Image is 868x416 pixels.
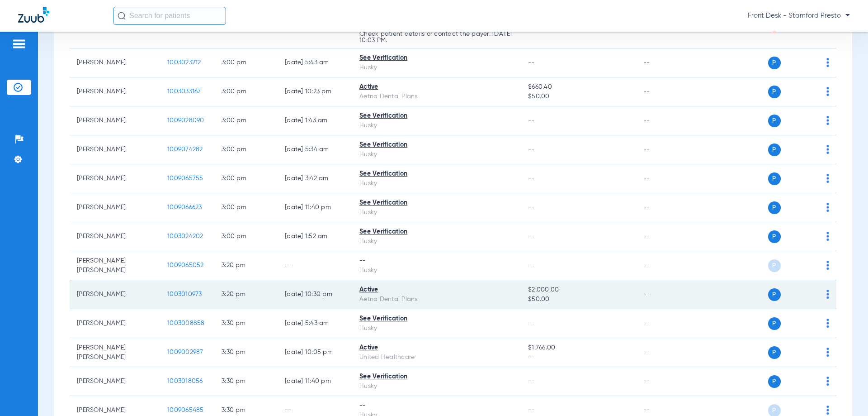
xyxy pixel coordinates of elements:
span: 1009074282 [167,146,203,153]
td: [PERSON_NAME] [PERSON_NAME] [70,338,160,367]
div: Husky [359,150,514,159]
td: [PERSON_NAME] [70,164,160,193]
div: Husky [359,382,514,391]
img: group-dot-blue.svg [826,203,829,212]
span: P [768,317,781,330]
span: -- [528,262,535,268]
div: Aetna Dental Plans [359,295,514,304]
td: [DATE] 5:43 AM [278,48,352,77]
img: group-dot-blue.svg [826,290,829,299]
img: hamburger-icon [12,38,26,49]
img: group-dot-blue.svg [826,87,829,96]
td: [DATE] 1:43 AM [278,106,352,135]
div: See Verification [359,111,514,121]
span: 1009028090 [167,117,204,124]
td: -- [636,338,697,367]
span: 1003010973 [167,291,202,297]
span: 1003024202 [167,233,203,239]
span: P [768,201,781,214]
div: Husky [359,121,514,130]
td: [PERSON_NAME] [70,280,160,309]
td: -- [636,193,697,222]
img: group-dot-blue.svg [826,232,829,241]
span: $50.00 [528,295,628,304]
span: P [768,288,781,301]
span: P [768,346,781,359]
td: 3:20 PM [214,280,278,309]
span: -- [528,204,535,210]
div: Husky [359,237,514,246]
input: Search for patients [113,7,226,25]
td: -- [636,309,697,338]
span: -- [528,233,535,239]
span: P [768,375,781,388]
td: [DATE] 3:42 AM [278,164,352,193]
div: See Verification [359,227,514,237]
iframe: Chat Widget [823,373,868,416]
span: 1003008858 [167,320,205,326]
td: 3:00 PM [214,106,278,135]
td: 3:30 PM [214,338,278,367]
td: [DATE] 10:05 PM [278,338,352,367]
div: Husky [359,266,514,275]
div: United Healthcare [359,353,514,362]
span: -- [528,407,535,413]
td: -- [636,280,697,309]
img: group-dot-blue.svg [826,174,829,183]
img: group-dot-blue.svg [826,261,829,270]
span: -- [528,59,535,66]
span: $50.00 [528,92,628,101]
div: See Verification [359,372,514,382]
td: 3:00 PM [214,164,278,193]
td: 3:00 PM [214,48,278,77]
span: P [768,86,781,98]
div: See Verification [359,140,514,150]
span: -- [528,378,535,384]
td: -- [636,135,697,164]
div: See Verification [359,53,514,63]
td: 3:30 PM [214,367,278,396]
td: 3:00 PM [214,222,278,251]
span: P [768,172,781,185]
td: [DATE] 5:34 AM [278,135,352,164]
span: $2,000.00 [528,285,628,295]
span: -- [528,117,535,124]
span: -- [528,146,535,153]
td: [PERSON_NAME] [70,135,160,164]
td: 3:00 PM [214,77,278,106]
td: -- [636,367,697,396]
div: Active [359,285,514,295]
span: P [768,57,781,69]
span: 1009002987 [167,349,203,355]
span: P [768,115,781,127]
p: Check patient details or contact the payer. [DATE] 10:03 PM. [359,31,514,43]
div: -- [359,401,514,411]
span: 1009065755 [167,175,203,182]
span: Front Desk - Stamford Presto [748,11,850,20]
td: [PERSON_NAME] [70,367,160,396]
td: [PERSON_NAME] [70,77,160,106]
div: Husky [359,179,514,188]
span: 1009066623 [167,204,202,210]
td: [PERSON_NAME] [70,48,160,77]
td: -- [636,222,697,251]
td: [PERSON_NAME] [70,106,160,135]
td: [PERSON_NAME] [70,222,160,251]
td: [DATE] 5:43 AM [278,309,352,338]
td: 3:30 PM [214,309,278,338]
div: Aetna Dental Plans [359,92,514,101]
td: [DATE] 11:40 PM [278,193,352,222]
span: -- [528,320,535,326]
span: 1003033167 [167,88,201,95]
span: 1003023212 [167,59,201,66]
img: Zuub Logo [18,7,49,23]
td: [DATE] 10:30 PM [278,280,352,309]
div: Active [359,82,514,92]
img: group-dot-blue.svg [826,319,829,328]
td: [DATE] 1:52 AM [278,222,352,251]
td: -- [636,164,697,193]
td: [DATE] 11:40 PM [278,367,352,396]
div: See Verification [359,314,514,324]
span: P [768,143,781,156]
td: -- [636,251,697,280]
